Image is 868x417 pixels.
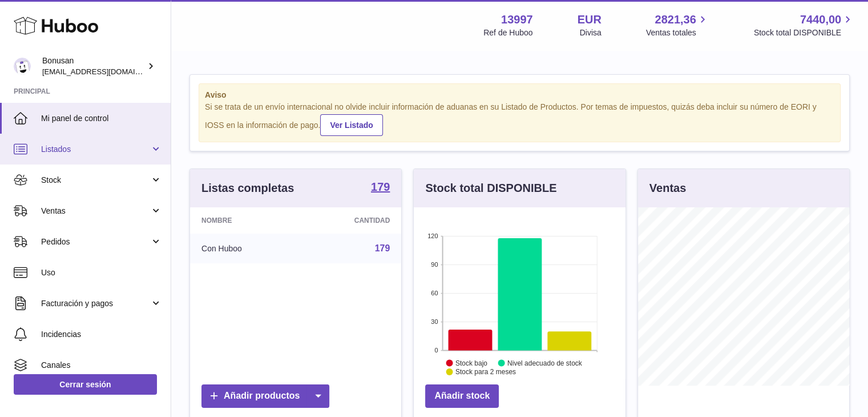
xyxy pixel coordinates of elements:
[455,359,487,367] text: Stock bajo
[375,243,390,253] a: 179
[425,384,499,408] a: Añadir stock
[427,232,438,239] text: 120
[371,181,390,195] a: 179
[655,12,696,27] span: 2821,36
[371,181,390,193] strong: 179
[42,55,145,77] div: Bonusan
[435,347,438,354] text: 0
[649,181,686,196] h3: Ventas
[201,181,294,196] h3: Listas completas
[800,12,841,27] span: 7440,00
[41,236,150,247] span: Pedidos
[14,58,31,75] img: info@bonusan.es
[190,234,300,263] td: Con Huboo
[578,12,601,27] strong: EUR
[41,175,150,186] span: Stock
[646,27,709,38] span: Ventas totales
[425,181,556,196] h3: Stock total DISPONIBLE
[190,207,300,234] th: Nombre
[754,12,854,38] a: 7440,00 Stock total DISPONIBLE
[320,114,382,136] a: Ver Listado
[580,27,601,38] div: Divisa
[41,113,162,124] span: Mi panel de control
[41,298,150,309] span: Facturación y pagos
[41,360,162,371] span: Canales
[41,267,162,278] span: Uso
[201,384,329,408] a: Añadir productos
[205,102,834,136] div: Si se trata de un envío internacional no olvide incluir información de aduanas en su Listado de P...
[483,27,532,38] div: Ref de Huboo
[431,318,438,325] text: 30
[455,368,516,376] text: Stock para 2 meses
[431,261,438,268] text: 90
[754,27,854,38] span: Stock total DISPONIBLE
[41,144,150,155] span: Listados
[14,374,157,395] a: Cerrar sesión
[300,207,401,234] th: Cantidad
[41,206,150,216] span: Ventas
[41,329,162,340] span: Incidencias
[431,290,438,296] text: 60
[507,359,583,367] text: Nivel adecuado de stock
[501,12,533,27] strong: 13997
[42,67,168,76] span: [EMAIL_ADDRESS][DOMAIN_NAME]
[646,12,709,38] a: 2821,36 Ventas totales
[205,90,834,101] strong: Aviso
